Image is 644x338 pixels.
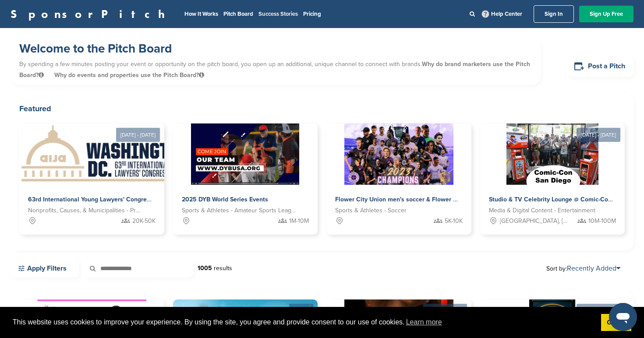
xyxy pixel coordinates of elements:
h1: Welcome to the Pitch Board [19,41,532,56]
div: [DATE] - [DATE] [577,128,620,142]
strong: 1005 [198,264,212,272]
span: Sports & Athletes - Amateur Sports Leagues [182,206,296,215]
img: Sponsorpitch & [19,123,193,185]
a: Sponsorpitch & 2025 DYB World Series Events Sports & Athletes - Amateur Sports Leagues 1M-10M [173,123,318,235]
span: 5K-10K [445,216,463,226]
a: Pricing [303,11,321,18]
a: Sponsorpitch & Flower City Union men's soccer & Flower City 1872 women's soccer Sports & Athletes... [326,123,471,235]
img: Sponsorpitch & [506,123,598,185]
div: [DATE] [289,304,313,318]
a: SponsorPitch [11,8,170,20]
img: Sponsorpitch & [191,123,299,185]
span: 20K-50K [132,216,156,226]
a: [DATE] - [DATE] Sponsorpitch & 63rd International Young Lawyers' Congress Nonprofits, Causes, & M... [19,109,164,235]
a: [DATE] - [DATE] Sponsorpitch & Studio & TV Celebrity Lounge @ Comic-Con [GEOGRAPHIC_DATA]. Over 3... [480,109,625,235]
a: Apply Filters [11,259,79,278]
div: [DATE] - [DATE] [423,304,467,318]
span: Sports & Athletes - Soccer [335,206,407,215]
a: Help Center [480,9,524,19]
a: How It Works [184,11,218,18]
span: Why do events and properties use the Pitch Board? [54,71,204,79]
span: 2025 DYB World Series Events [182,196,268,203]
a: Sign In [534,5,574,23]
p: By spending a few minutes posting your event or opportunity on the pitch board, you open up an ad... [19,56,532,83]
span: Sort by: [546,265,620,272]
img: Sponsorpitch & [344,123,453,185]
div: [DATE] - [DATE] [116,128,160,142]
a: dismiss cookie message [601,314,631,331]
a: learn more about cookies [405,316,443,329]
a: Post a Pitch [567,56,633,77]
span: This website uses cookies to improve your experience. By using the site, you agree and provide co... [13,316,594,329]
span: Media & Digital Content - Entertainment [489,206,595,215]
span: Flower City Union men's soccer & Flower City 1872 women's soccer [335,196,526,203]
h2: Featured [19,102,625,115]
span: 63rd International Young Lawyers' Congress [28,196,153,203]
iframe: Button to launch messaging window [609,303,637,331]
span: results [214,264,232,272]
a: Recently Added [567,264,620,273]
a: Pitch Board [223,11,253,18]
a: Sign Up Free [579,6,633,22]
span: 1M-10M [289,216,309,226]
span: 10M-100M [588,216,616,226]
span: [GEOGRAPHIC_DATA], [GEOGRAPHIC_DATA] [500,216,572,226]
a: Success Stories [258,11,298,18]
span: Nonprofits, Causes, & Municipalities - Professional Development [28,206,142,215]
div: [DATE] - [DATE] [577,304,620,318]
